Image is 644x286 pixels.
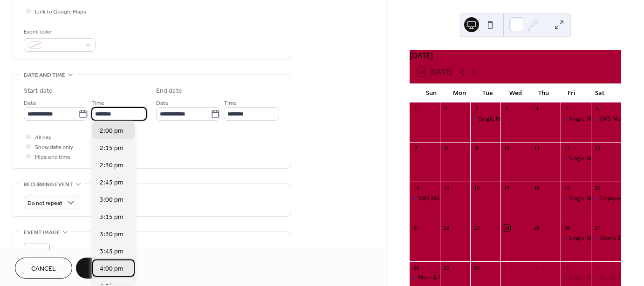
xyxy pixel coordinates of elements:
div: 1 [503,264,510,271]
div: 25 [534,225,541,232]
div: 17 [503,184,510,191]
div: 9 [473,145,480,152]
div: SMS Mom’s Day Out: Sound Bath, Meditation & Relaxation [410,195,440,203]
div: SMS Mom’s Day Out: Sound Bath, Meditation & Relaxation [418,195,568,203]
div: Single Mom Strong's Career Advancement Coaching [561,274,591,282]
span: Hide end time [35,152,70,162]
div: 7 [412,145,419,152]
div: 16 [473,184,480,191]
div: 3 [503,105,510,112]
div: Single Mom Strong's Career Advancement Coaching [561,195,591,203]
span: Event image [24,228,60,238]
div: 19 [563,184,570,191]
div: 18 [534,184,541,191]
div: 5 [563,105,570,112]
span: 2:15 pm [100,143,123,153]
div: [DATE] [410,50,621,61]
div: Fri [557,84,585,102]
div: 8 [443,145,450,152]
span: All day [35,133,51,143]
div: Mom & Me: Coffee & Connection by Single Mom Strong LA [410,274,440,282]
div: 24 [503,225,510,232]
span: Date [24,98,36,108]
div: 23 [473,225,480,232]
span: Cancel [31,264,56,274]
div: 20 [594,184,601,191]
div: 21 [412,225,419,232]
span: 2:00 pm [100,126,123,136]
div: 30 [473,264,480,271]
div: End date [156,86,182,96]
div: Event color [24,27,94,37]
span: Time [91,98,104,108]
div: Single Mom Strong's Career Advancement Coaching [561,234,591,242]
div: 11 [534,145,541,152]
div: 3 [563,264,570,271]
div: Single Mom [PERSON_NAME]'s Virtual Village- Monthly Chat! [479,115,635,123]
div: 15 [443,184,450,191]
div: 27 [594,225,601,232]
div: Sun [417,84,445,102]
div: 2 [534,264,541,271]
button: Cancel [15,258,72,279]
div: 12 [563,145,570,152]
div: 4 [534,105,541,112]
span: 2:45 pm [100,178,123,188]
div: 31 [412,105,419,112]
div: ; [24,244,50,270]
span: Recurring event [24,180,73,190]
div: Single Mom Strong's Career Advancement Coaching [561,115,591,123]
div: Single Mom Strong's Virtual Village- Monthly Chat! [470,115,500,123]
div: Empowerment Workshop: Self-Defense [591,195,621,203]
span: 3:45 pm [100,247,123,257]
div: 22 [443,225,450,232]
span: 2:30 pm [100,161,123,170]
div: 13 [594,145,601,152]
div: Mon [445,84,473,102]
button: Save [76,258,124,279]
div: Start date [24,86,53,96]
span: Do not repeat [27,198,62,209]
span: Show date only [35,143,73,152]
div: Wed [501,84,529,102]
div: Mom’s Day Out: Color Me Creative with Single Mom Strong LA [591,234,621,242]
div: 1 [443,105,450,112]
div: 4 [594,264,601,271]
div: 29 [443,264,450,271]
div: Single Mom Strong's Career Advancement Coaching [561,155,591,163]
div: Tue [473,84,501,102]
div: Sat [586,84,614,102]
span: Time [224,98,237,108]
span: 3:15 pm [100,212,123,222]
span: Date [156,98,169,108]
div: 6 [594,105,601,112]
div: 26 [563,225,570,232]
div: SMS Mom & Me Event at the Sacramento River Cats game! [591,115,621,123]
span: 4:00 pm [100,264,123,274]
div: Mom's Night Out – The Art of War World Premiere! [591,274,621,282]
div: 28 [412,264,419,271]
div: 2 [473,105,480,112]
div: 14 [412,184,419,191]
div: Thu [529,84,557,102]
div: 10 [503,145,510,152]
span: Link to Google Maps [35,7,86,17]
div: Mom & Me: Coffee & Connection by Single Mom Strong LA [418,274,569,282]
span: 3:00 pm [100,195,123,205]
span: Date and time [24,70,65,80]
span: 3:30 pm [100,230,123,239]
